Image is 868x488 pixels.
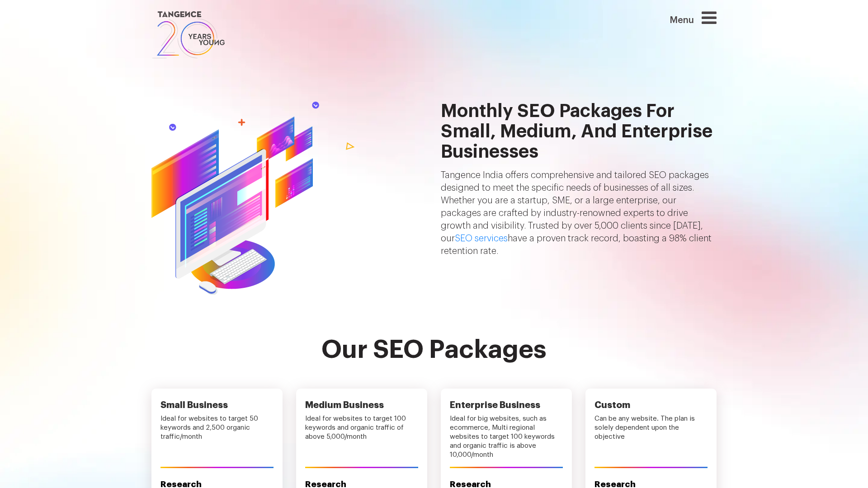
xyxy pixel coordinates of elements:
img: logo SVG [151,9,226,61]
h2: Medium Business [305,400,418,414]
p: Can be any website. The plan is solely dependent upon the objective [594,414,708,449]
h2: Our SEO Packages [151,336,717,375]
p: Ideal for websites to target 100 keywords and organic traffic of above 5,000/month [305,414,418,449]
a: SEO services [455,234,508,243]
h2: Monthly SEO Packages for Small, Medium, and Enterprise Businesses [441,101,717,169]
h2: Enterprise Business [450,400,563,414]
h2: Small Business [160,400,274,414]
p: Tangence India offers comprehensive and tailored SEO packages designed to meet the specific needs... [441,169,717,265]
p: Ideal for big websites, such as ecommerce, Multi regional websites to target 100 keywords and org... [450,414,563,467]
h2: Custom [594,400,708,414]
img: presentntion-img1.png [151,101,355,296]
p: Ideal for websites to target 50 keywords and 2,500 organic traffic/month [160,414,274,449]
